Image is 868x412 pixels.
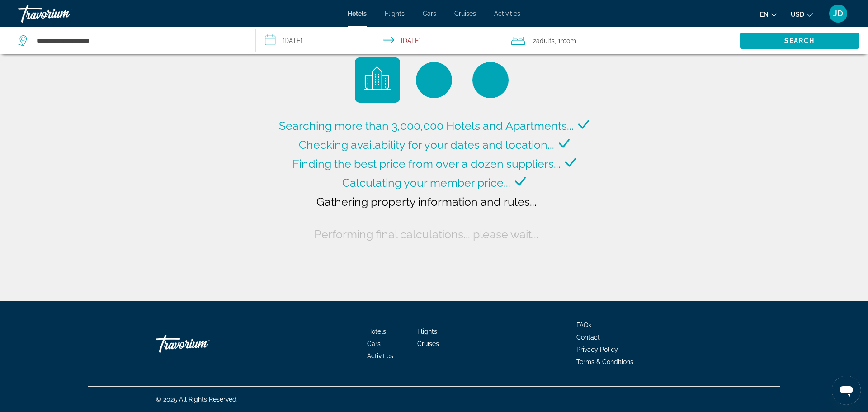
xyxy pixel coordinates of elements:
a: Go Home [156,330,246,357]
a: Cruises [454,10,476,17]
button: Change language [760,8,777,21]
a: Activities [494,10,520,17]
a: Cruises [417,340,439,347]
span: en [760,11,769,18]
span: Gathering property information and rules... [316,195,537,208]
a: Flights [417,328,437,335]
span: © 2025 All Rights Reserved. [156,396,238,403]
a: FAQs [576,322,591,329]
a: Terms & Conditions [576,358,633,365]
span: Search [784,37,815,44]
span: Finding the best price from over a dozen suppliers... [292,157,561,170]
span: Adults [536,37,555,44]
span: Performing final calculations... please wait... [314,227,538,241]
span: Room [561,37,576,44]
button: User Menu [826,4,850,23]
span: Calculating your member price... [342,176,510,189]
iframe: Button to launch messaging window [832,376,861,405]
a: Flights [385,10,405,17]
a: Hotels [367,328,386,335]
a: Activities [367,352,393,360]
span: Checking availability for your dates and location... [299,138,554,152]
a: Privacy Policy [576,346,618,353]
span: USD [791,11,804,18]
span: Searching more than 3,000,000 Hotels and Apartments... [279,119,574,133]
span: 2 [533,34,555,47]
a: Cars [423,10,436,17]
button: Change currency [791,8,813,21]
button: Select check in and out date [256,27,503,54]
a: Hotels [348,10,367,17]
a: Cars [367,340,381,347]
a: Contact [576,334,600,341]
span: , 1 [555,34,576,47]
a: Travorium [18,2,108,25]
button: Travelers: 2 adults, 0 children [502,27,740,54]
input: Search hotel destination [36,34,242,47]
button: Search [740,33,859,49]
span: JD [833,9,843,18]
